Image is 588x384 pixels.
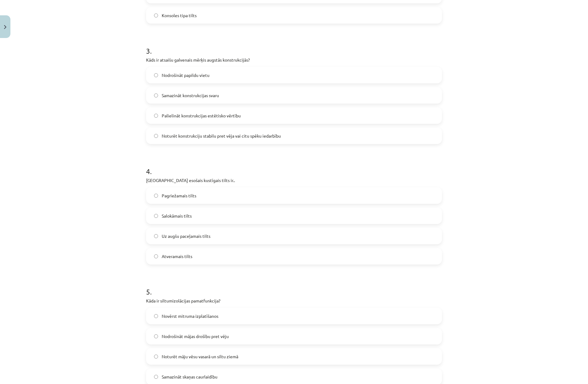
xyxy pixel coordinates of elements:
span: Samazināt konstrukcijas svaru [162,92,219,99]
input: Nodrošināt papildu vietu [154,73,158,77]
input: Konsoles tipa tilts [154,13,158,17]
input: Salokāmais tilts [154,214,158,218]
h1: 5 . [146,277,442,296]
span: Atveramais tilts [162,253,192,260]
input: Uz augšu paceļamais tilts [154,234,158,238]
p: [GEOGRAPHIC_DATA] esošais kustīgais tilts ir.. [146,177,442,184]
span: Noturēt konstrukciju stabilu pret vēja vai citu spēku iedarbību [162,133,281,139]
img: icon-close-lesson-0947bae3869378f0d4975bcd49f059093ad1ed9edebbc8119c70593378902aed.svg [4,25,6,29]
h1: 3 . [146,36,442,55]
p: Kāds ir atsaišu galvenais mērķis augstās konstrukcijās? [146,57,442,63]
input: Atveramais tilts [154,254,158,258]
span: Pagriežamais tilts [162,192,196,199]
span: Palielināt konstrukcijas estētisko vērtību [162,112,241,119]
input: Pagriežamais tilts [154,194,158,198]
span: Salokāmais tilts [162,213,192,219]
input: Samazināt konstrukcijas svaru [154,93,158,97]
h1: 4 . [146,156,442,175]
span: Konsoles tipa tilts [162,12,197,19]
span: Nodrošināt mājas drošību pret vēju [162,333,229,340]
input: Nodrošināt mājas drošību pret vēju [154,334,158,338]
input: Palielināt konstrukcijas estētisko vērtību [154,114,158,118]
input: Novērst mitruma izplatīšanos [154,314,158,318]
span: Samazināt skaņas caurlaidību [162,374,217,380]
span: Uz augšu paceļamais tilts [162,233,210,239]
span: Novērst mitruma izplatīšanos [162,313,218,319]
input: Samazināt skaņas caurlaidību [154,375,158,379]
input: Noturēt māju vēsu vasarā un siltu ziemā [154,355,158,359]
input: Noturēt konstrukciju stabilu pret vēja vai citu spēku iedarbību [154,134,158,138]
span: Nodrošināt papildu vietu [162,72,209,78]
p: Kāda ir siltumizolācijas pamatfunkcija? [146,298,442,304]
span: Noturēt māju vēsu vasarā un siltu ziemā [162,353,238,360]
